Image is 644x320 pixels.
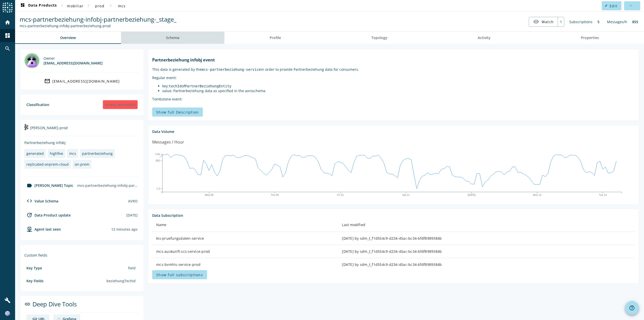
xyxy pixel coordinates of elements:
[52,79,120,84] div: [EMAIL_ADDRESS][DOMAIN_NAME]
[156,262,334,267] div: mcs-bvmhis-service-prod
[581,36,599,40] span: Properties
[402,194,410,196] text: Sat 11
[20,3,26,9] mat-icon: dashboard
[20,3,57,9] span: Data Products
[24,300,140,312] div: Deep Dive Tools
[338,258,635,271] td: [DATE] by sdm_t_f1d554c9-d234-45ac-bc34-6fdf8989384b
[65,1,86,10] button: mobiliar
[75,181,140,190] div: mcs-partnerbeziehung-infobj-partnerbeziehung-prod
[542,17,554,26] span: Watch
[156,272,203,277] span: Show full subscriptions
[155,153,160,156] text: 3.5k
[5,311,10,316] img: 1fa00b905ead1caa9365ff852b39d0d1
[114,1,130,10] button: mcs
[69,151,76,156] div: mcs
[602,1,621,10] button: Edit
[152,129,635,134] div: Data Volume
[338,232,635,245] td: [DATE] by sdm_t_f1d554c9-d234-45ac-bc34-6fdf8989384b
[24,253,140,258] div: Custom fields
[630,17,641,27] div: 855
[202,67,261,72] code: mcs-partnerbeziehung-service
[5,46,11,52] mat-icon: search
[162,88,635,93] li: value: Partnerbeziehung data as specified in the avroschema
[529,17,558,26] button: Watch
[26,266,42,270] div: Key Type
[24,183,73,189] div: [PERSON_NAME] Topic
[24,124,140,136] div: [PERSON_NAME]-prod
[152,213,635,218] div: Data Subscription
[152,218,338,232] th: Name
[338,218,635,232] th: Last modified
[44,78,50,84] mat-icon: mail_outline
[59,3,65,9] mat-icon: chevron_right
[270,36,281,40] span: Profile
[44,56,103,61] div: Owner
[86,3,92,9] mat-icon: chevron_right
[478,36,491,40] span: Activity
[605,17,630,27] div: Messages/h
[5,32,11,39] mat-icon: dashboard
[26,102,49,107] div: Classification
[92,1,108,10] button: prod
[20,15,177,23] span: mcs-partnerbeziehung-infobj-partnerbeziehung-_stage_
[50,151,63,156] div: highfive
[26,212,32,218] mat-icon: update
[152,97,635,101] p: Tombstone event:
[103,100,138,109] div: streng vertraulich
[271,194,279,196] text: Thu 09
[152,75,635,80] p: Regular event:
[24,301,30,307] mat-icon: link
[26,198,32,204] mat-icon: code
[75,162,89,167] div: on-prem
[5,297,11,303] mat-icon: build
[24,140,140,145] div: Partnerbeziehung infobj
[468,194,476,196] text: [DATE]
[338,245,635,258] td: [DATE] by sdm_t_f1d554c9-d234-45ac-bc34-6fdf8989384b
[595,17,602,27] div: 5
[24,77,140,86] a: [EMAIL_ADDRESS][DOMAIN_NAME]
[118,4,126,8] span: mcs
[629,4,632,7] mat-icon: more_horiz
[162,84,635,88] li: key: of
[126,213,138,218] div: [DATE]
[108,3,114,9] mat-icon: chevron_right
[20,23,177,28] div: Kafka Topic: mcs-partnerbeziehung-infobj-partnerbeziehung-prod
[82,151,113,156] div: partnerbeziehung
[610,4,617,8] span: Edit
[169,84,182,88] code: techId
[5,19,11,25] mat-icon: home
[156,249,334,254] div: mcs-auskunft-scs-service-prod
[152,67,635,72] p: This data is generated by the in order to provide Partnerbeziehung data for consumers.
[533,194,542,196] text: Mon 13
[3,3,13,13] img: spoud-logo.svg
[629,305,635,311] mat-icon: help_outline
[605,4,608,7] mat-icon: edit
[166,36,179,40] span: Schema
[26,151,44,156] div: generated
[156,236,334,241] div: kis-pruefungsdaten-service
[599,194,607,196] text: Tue 14
[156,187,160,190] text: 1.0
[567,17,595,27] div: Subscriptions
[156,110,199,115] span: Show full Description
[67,4,84,8] span: mobiliar
[95,4,104,8] span: prod
[60,36,76,40] span: Overview
[126,264,138,272] div: field
[152,139,184,145] div: Messages / Hour
[152,57,635,63] h1: Partnerbeziehung infobj event
[128,199,138,203] div: AVRO
[44,61,103,65] div: [EMAIL_ADDRESS][DOMAIN_NAME]
[152,108,203,117] button: Show full Description
[26,278,44,283] div: Key Fields
[24,198,58,204] div: Value Schema
[111,227,138,232] div: Agents typically reports every 15min to 1h
[24,124,28,130] img: kafka-prod
[558,17,564,26] div: 1
[24,53,39,68] img: highfive@mobi.ch
[152,270,207,279] button: Show full subscriptions
[205,194,214,196] text: Wed 08
[26,162,69,167] div: replicated-onprem-cloud
[533,19,539,25] mat-icon: visibility
[18,1,59,10] button: Data Products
